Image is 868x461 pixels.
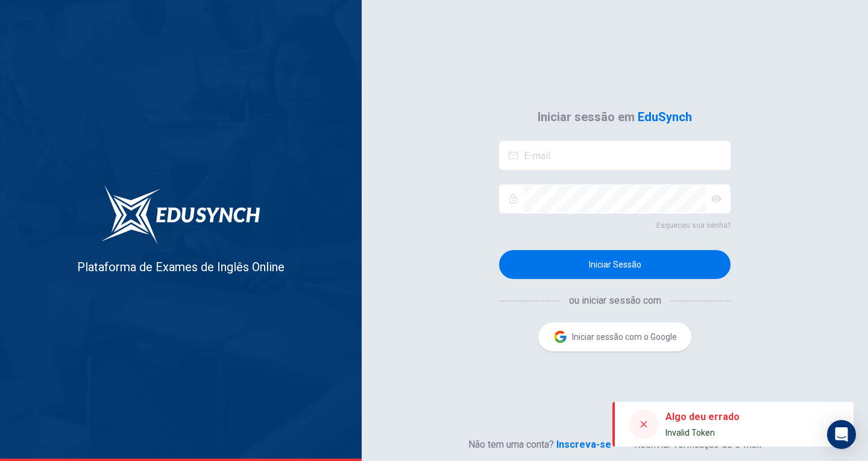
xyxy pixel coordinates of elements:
a: Inscreva-se [554,437,611,452]
strong: EduSynch [638,110,692,124]
h4: Iniciar sessão em [499,107,731,127]
input: E-mail [524,141,731,171]
p: Inscreva-se [556,437,611,452]
div: Algo deu errado [665,410,740,424]
img: logo [101,185,260,245]
span: Plataforma de Exames de Inglês Online [77,260,285,274]
button: Iniciar sessão com o Google [538,322,691,351]
div: Open Intercom Messenger [827,420,856,449]
span: Invalid Token [665,428,715,437]
p: Não tem uma conta? [468,437,554,452]
button: Iniciar Sessão [499,250,731,279]
a: Esqueceu sua senha? [499,218,731,233]
span: ou iniciar sessão com [559,293,671,308]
